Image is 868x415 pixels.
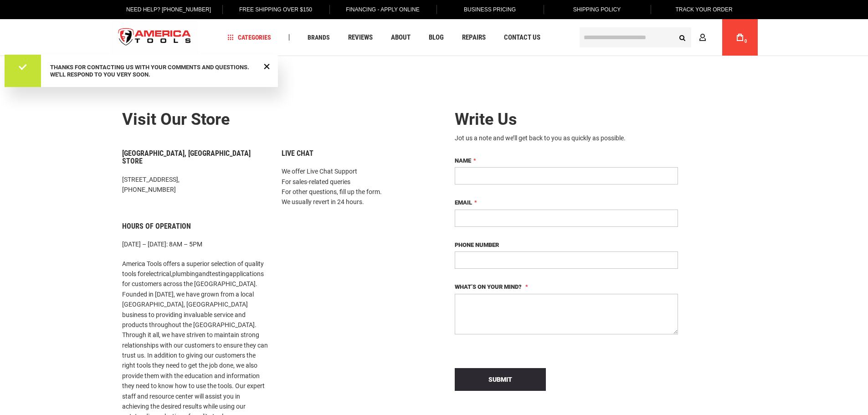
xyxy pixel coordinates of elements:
a: Reviews [344,31,377,44]
a: plumbing [172,270,199,277]
span: Email [455,199,472,206]
a: 0 [731,19,749,56]
h2: Visit our store [122,111,427,129]
h6: [GEOGRAPHIC_DATA], [GEOGRAPHIC_DATA] Store [122,149,268,165]
button: Submit [455,368,546,391]
span: Brands [308,34,330,41]
div: Thanks for contacting us with your comments and questions. We'll respond to you very soon. [50,64,260,78]
a: Contact Us [500,31,544,44]
span: Blog [429,34,444,41]
a: Blog [425,31,448,44]
h6: Hours of Operation [122,222,268,231]
span: Shipping Policy [573,6,621,13]
span: 0 [745,39,747,44]
span: Repairs [462,34,486,41]
a: About [387,31,415,44]
a: store logo [111,20,199,55]
p: [DATE] – [DATE]: 8AM – 5PM [122,239,268,249]
span: Name [455,157,471,164]
a: Repairs [458,31,490,44]
span: Reviews [348,34,373,41]
div: Jot us a note and we’ll get back to you as quickly as possible. [455,133,678,143]
span: Submit [488,376,512,383]
p: We offer Live Chat Support For sales-related queries For other questions, fill up the form. We us... [282,166,427,207]
p: [STREET_ADDRESS], [PHONE_NUMBER] [122,174,268,195]
a: testing [210,270,229,277]
span: Phone Number [455,241,499,248]
a: Categories [223,31,275,44]
a: Brands [303,31,334,44]
span: Write Us [455,110,517,129]
a: electrical [146,270,171,277]
button: Search [674,29,691,46]
div: Close Message [261,60,272,72]
h6: Live Chat [282,149,427,158]
img: America Tools [111,20,199,55]
span: Contact Us [504,34,540,41]
span: Categories [227,34,271,41]
span: About [391,34,411,41]
span: What’s on your mind? [455,283,522,290]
